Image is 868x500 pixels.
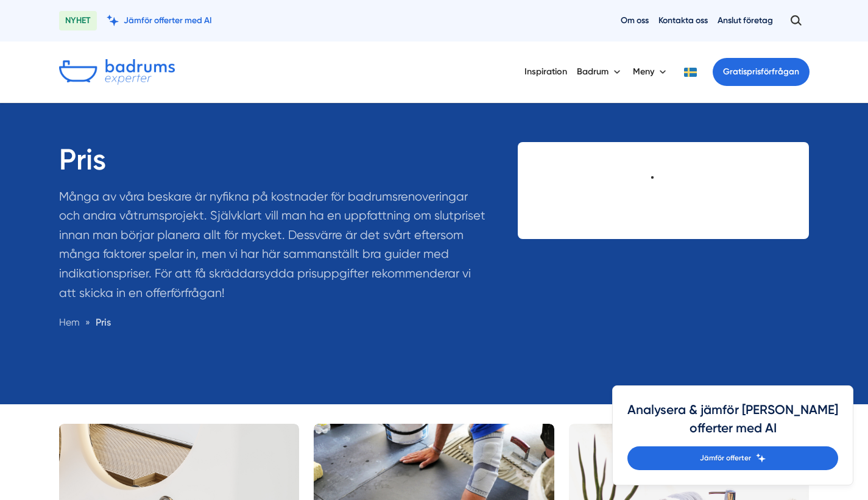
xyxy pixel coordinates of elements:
[627,401,838,446] h4: Analysera & jämför [PERSON_NAME] offerter med AI
[59,315,489,330] nav: Breadcrumb
[96,316,111,328] a: Pris
[124,15,212,26] span: Jämför offerter med AI
[59,142,489,187] h1: Pris
[524,56,567,87] a: Inspiration
[59,187,489,309] p: Många av våra beskare är nyfikna på kostnader för badrumsrenoveringar och andra våtrumsprojekt. S...
[59,59,175,85] img: Badrumsexperter.se logotyp
[59,316,80,328] a: Hem
[85,315,90,330] span: »
[700,452,751,464] span: Jämför offerter
[713,58,810,86] a: Gratisprisförfrågan
[59,11,97,30] span: NYHET
[627,446,838,470] a: Jämför offerter
[577,56,623,88] button: Badrum
[723,66,747,77] span: Gratis
[718,15,773,26] a: Anslut företag
[107,15,212,26] a: Jämför offerter med AI
[658,15,708,26] a: Kontakta oss
[621,15,649,26] a: Om oss
[633,56,669,88] button: Meny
